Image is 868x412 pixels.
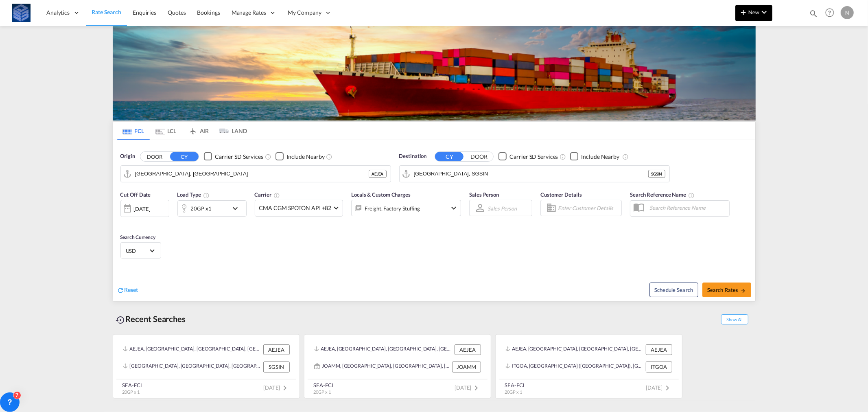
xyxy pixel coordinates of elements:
[739,7,748,17] md-icon: icon-plus 400-fg
[275,152,325,161] md-checkbox: Checkbox No Ink
[646,362,672,372] div: ITGOA
[739,9,769,15] span: New
[630,191,695,198] span: Search Reference Name
[113,140,755,301] div: Origin DOOR CY Checkbox No InkUnchecked: Search for CY (Container Yard) services for all selected...
[498,152,558,161] md-checkbox: Checkbox No Ink
[399,152,427,160] span: Destination
[168,9,186,16] span: Quotes
[215,153,263,161] div: Carrier SD Services
[255,191,280,198] span: Carrier
[841,6,854,19] div: N
[505,389,522,394] span: 20GP x 1
[188,126,198,132] md-icon: icon-airplane
[455,384,481,391] span: [DATE]
[120,200,169,217] div: [DATE]
[558,202,619,214] input: Enter Customer Details
[46,9,70,17] span: Analytics
[581,153,619,161] div: Include Nearby
[177,200,247,217] div: 20GP x1icon-chevron-down
[116,315,126,325] md-icon: icon-backup-restore
[182,122,215,140] md-tab-item: AIR
[215,122,247,140] md-tab-item: LAND
[721,314,748,324] span: Show All
[92,9,121,15] span: Rate Search
[273,192,280,199] md-icon: The selected Trucker/Carrierwill be displayed in the rate results If the rates are from another f...
[540,191,582,198] span: Customer Details
[823,6,841,20] div: Help
[120,216,127,227] md-datepicker: Select
[117,122,247,140] md-pagination-wrapper: Use the left and right arrow keys to navigate between tabs
[740,288,746,294] md-icon: icon-arrow-right
[265,153,271,160] md-icon: Unchecked: Search for CY (Container Yard) services for all selected carriers.Checked : Search for...
[314,381,335,389] div: SEA-FCL
[120,234,156,240] span: Search Currency
[232,9,266,17] span: Manage Rates
[197,9,220,16] span: Bookings
[326,153,333,160] md-icon: Unchecked: Ignores neighbouring ports when fetching rates.Checked : Includes neighbouring ports w...
[809,9,818,18] md-icon: icon-magnify
[113,310,189,328] div: Recent Searches
[314,362,450,372] div: JOAMM, Amman, Jordan, Levante, Middle East
[121,166,391,182] md-input-container: Jebel Ali, AEJEA
[435,152,464,161] button: CY
[204,152,263,161] md-checkbox: Checkbox No Ink
[400,166,669,182] md-input-container: Singapore, SGSIN
[12,4,31,22] img: fff785d0086311efa2d3e168b14c2f64.png
[126,247,149,254] span: USD
[645,202,729,214] input: Search Reference Name
[120,191,151,198] span: Cut Off Date
[560,153,566,160] md-icon: Unchecked: Search for CY (Container Yard) services for all selected carriers.Checked : Search for...
[304,334,491,399] recent-search-card: AEJEA, [GEOGRAPHIC_DATA], [GEOGRAPHIC_DATA], [GEOGRAPHIC_DATA], [GEOGRAPHIC_DATA] AEJEAJOAMM, [GE...
[134,205,151,213] div: [DATE]
[622,153,629,160] md-icon: Unchecked: Ignores neighbouring ports when fetching rates.Checked : Includes neighbouring ports w...
[487,202,518,214] md-select: Sales Person
[125,245,157,256] md-select: Select Currency: $ USDUnited States Dollar
[170,152,199,161] button: CY
[735,5,772,21] button: icon-plus 400-fgNewicon-chevron-down
[759,7,769,17] md-icon: icon-chevron-down
[465,152,493,161] button: DOOR
[702,283,751,297] button: Search Ratesicon-arrow-right
[707,287,746,293] span: Search Rates
[646,384,672,391] span: [DATE]
[809,9,818,21] div: icon-magnify
[648,170,665,178] div: SGSIN
[120,152,135,160] span: Origin
[455,344,481,355] div: AEJEA
[123,344,261,355] div: AEJEA, Jebel Ali, United Arab Emirates, Middle East, Middle East
[646,344,672,355] div: AEJEA
[414,168,648,180] input: Search by Port
[113,26,756,121] img: LCL+%26+FCL+BACKGROUND.png
[125,286,138,293] span: Reset
[117,286,138,295] div: icon-refreshReset
[823,6,837,20] span: Help
[177,191,210,198] span: Load Type
[122,389,140,394] span: 20GP x 1
[122,381,143,389] div: SEA-FCL
[663,383,673,393] md-icon: icon-chevron-right
[351,191,411,198] span: Locals & Custom Charges
[452,362,481,372] div: JOAMM
[351,200,461,216] div: Freight Factory Stuffingicon-chevron-down
[259,204,332,212] span: CMA CGM SPOTON API +82
[570,152,619,161] md-checkbox: Checkbox No Ink
[495,334,682,399] recent-search-card: AEJEA, [GEOGRAPHIC_DATA], [GEOGRAPHIC_DATA], [GEOGRAPHIC_DATA], [GEOGRAPHIC_DATA] AEJEAITGOA, [GE...
[472,383,481,393] md-icon: icon-chevron-right
[140,152,169,161] button: DOOR
[286,153,325,161] div: Include Nearby
[135,168,369,180] input: Search by Port
[314,344,453,355] div: AEJEA, Jebel Ali, United Arab Emirates, Middle East, Middle East
[505,381,526,389] div: SEA-FCL
[123,362,261,372] div: SGSIN, Singapore, Singapore, South East Asia, Asia Pacific
[117,287,125,294] md-icon: icon-refresh
[369,170,387,178] div: AEJEA
[203,192,210,199] md-icon: icon-information-outline
[505,362,644,372] div: ITGOA, Genova (Genoa), Italy, Southern Europe, Europe
[113,334,300,399] recent-search-card: AEJEA, [GEOGRAPHIC_DATA], [GEOGRAPHIC_DATA], [GEOGRAPHIC_DATA], [GEOGRAPHIC_DATA] AEJEA[GEOGRAPHI...
[150,122,182,140] md-tab-item: LCL
[117,122,150,140] md-tab-item: FCL
[288,9,321,17] span: My Company
[133,9,156,16] span: Enquiries
[263,362,290,372] div: SGSIN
